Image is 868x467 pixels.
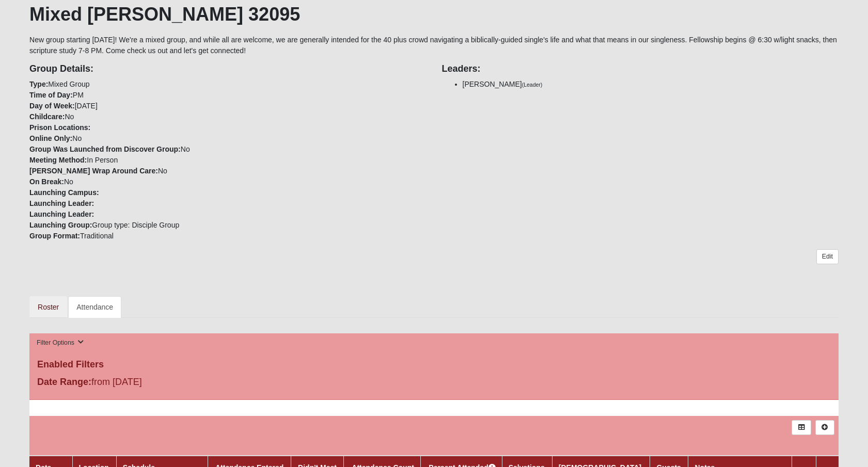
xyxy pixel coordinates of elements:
label: Date Range: [37,375,91,389]
a: Export to Excel [792,420,811,435]
strong: Day of Week: [29,102,75,110]
strong: Launching Leader: [29,210,94,218]
strong: Meeting Method: [29,156,87,164]
button: Filter Options [34,337,87,348]
strong: Type: [29,80,48,88]
h4: Group Details: [29,63,426,75]
h4: Leaders: [442,63,839,75]
div: from [DATE] [29,375,299,392]
small: (Leader) [522,82,543,88]
strong: Prison Locations: [29,123,90,132]
strong: [PERSON_NAME] Wrap Around Care: [29,167,158,175]
strong: Group Format: [29,232,80,240]
strong: Online Only: [29,134,72,142]
strong: Time of Day: [29,91,73,99]
a: Edit [816,249,839,264]
a: Roster [29,296,67,318]
h1: Mixed [PERSON_NAME] 32095 [29,3,839,25]
strong: On Break: [29,178,64,186]
strong: Launching Campus: [29,188,99,197]
a: Alt+N [815,420,834,435]
div: Mixed Group PM [DATE] No No No In Person No No Group type: Disciple Group Traditional [22,56,434,241]
strong: Childcare: [29,112,65,121]
strong: Launching Group: [29,221,92,229]
h4: Enabled Filters [37,359,831,371]
li: [PERSON_NAME] [463,79,839,90]
strong: Launching Leader: [29,199,94,207]
a: Attendance [68,296,121,318]
strong: Group Was Launched from Discover Group: [29,145,181,153]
